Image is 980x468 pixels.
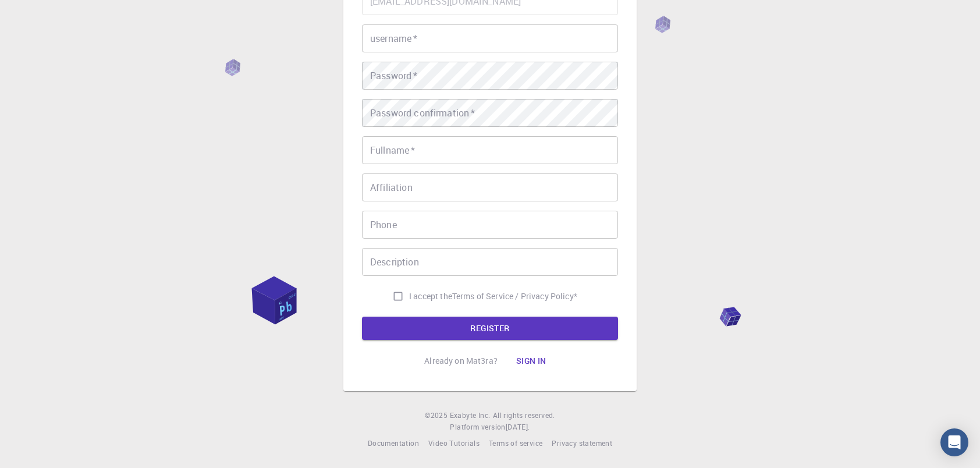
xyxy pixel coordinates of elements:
a: Documentation [368,438,419,449]
button: Sign in [507,349,556,373]
span: All rights reserved. [493,410,555,421]
span: Terms of service [489,438,542,448]
span: I accept the [409,290,452,302]
span: Video Tutorials [428,438,480,448]
p: Already on Mat3ra? [424,355,498,367]
div: Open Intercom Messenger [940,428,968,456]
button: REGISTER [362,317,618,340]
a: Terms of Service / Privacy Policy* [452,290,577,302]
span: [DATE] . [506,422,530,431]
a: [DATE]. [506,421,530,433]
a: Terms of service [489,438,542,449]
span: © 2025 [425,410,449,421]
span: Documentation [368,438,419,448]
a: Privacy statement [552,438,612,449]
a: Video Tutorials [428,438,480,449]
span: Privacy statement [552,438,612,448]
span: Platform version [450,421,505,433]
span: Exabyte Inc. [450,410,491,420]
p: Terms of Service / Privacy Policy * [452,290,577,302]
a: Exabyte Inc. [450,410,491,421]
